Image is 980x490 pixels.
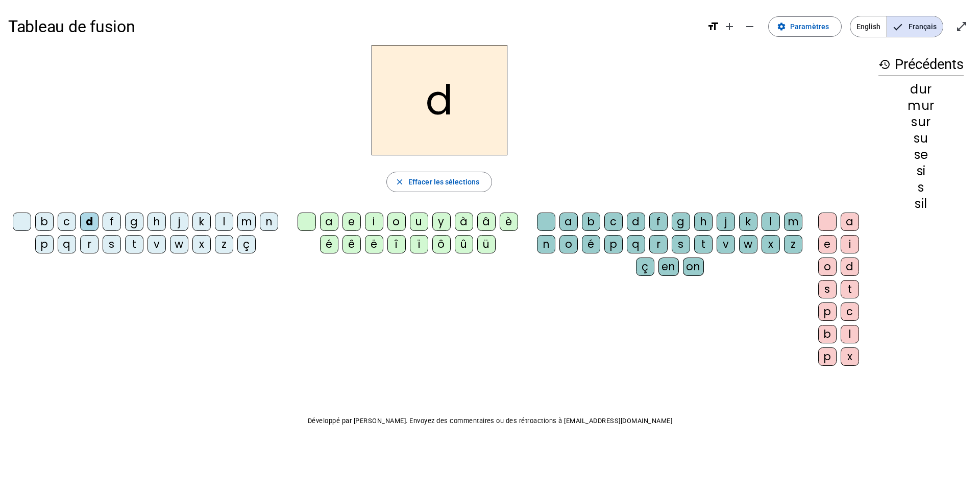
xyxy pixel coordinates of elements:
div: on [683,258,704,276]
button: Paramètres [768,16,842,37]
div: â [477,213,496,231]
div: n [260,213,278,231]
button: Augmenter la taille de la police [719,16,740,37]
h2: d [372,45,507,155]
mat-button-toggle-group: Language selection [850,16,943,37]
div: a [841,213,859,231]
div: f [649,213,668,231]
button: Entrer en plein écran [951,16,972,37]
div: é [320,235,338,253]
div: x [762,235,780,253]
div: ô [432,235,451,253]
div: a [320,213,338,231]
mat-icon: history [878,58,891,71]
div: se [878,149,964,161]
mat-icon: settings [777,22,786,31]
div: q [627,235,645,253]
div: p [818,347,837,366]
div: l [215,213,233,231]
div: ç [636,258,654,276]
div: s [878,181,964,194]
div: d [627,213,645,231]
button: Diminuer la taille de la police [740,16,760,37]
div: d [80,213,99,231]
div: k [739,213,757,231]
mat-icon: close [395,177,404,186]
mat-icon: add [723,20,736,33]
div: l [841,325,859,343]
div: mur [878,100,964,112]
div: û [455,235,473,253]
div: x [841,347,859,366]
div: b [35,213,54,231]
div: r [80,235,99,253]
div: g [125,213,143,231]
div: dur [878,83,964,96]
div: e [818,235,837,253]
div: n [537,235,555,253]
div: su [878,132,964,145]
span: Paramètres [790,20,829,33]
h1: Tableau de fusion [8,10,699,43]
div: à [455,213,473,231]
div: ü [477,235,496,253]
div: t [841,280,859,298]
div: c [604,213,623,231]
div: s [672,235,690,253]
div: j [717,213,735,231]
div: ç [237,235,256,253]
div: b [818,325,837,343]
div: t [125,235,143,253]
div: ë [365,235,383,253]
div: h [694,213,713,231]
div: s [818,280,837,298]
div: u [410,213,428,231]
div: k [192,213,211,231]
div: y [432,213,451,231]
div: v [717,235,735,253]
div: sil [878,198,964,210]
div: q [58,235,76,253]
div: c [841,302,859,321]
div: e [342,213,361,231]
div: f [103,213,121,231]
div: j [170,213,188,231]
div: o [387,213,406,231]
div: d [841,258,859,276]
div: o [818,258,837,276]
div: si [878,165,964,177]
p: Développé par [PERSON_NAME]. Envoyez des commentaires ou des rétroactions à [EMAIL_ADDRESS][DOMAI... [8,415,972,427]
mat-icon: open_in_full [955,20,968,33]
div: z [215,235,233,253]
div: t [694,235,713,253]
div: i [841,235,859,253]
div: ï [410,235,428,253]
button: Effacer les sélections [386,172,492,192]
span: Effacer les sélections [408,176,479,188]
div: v [148,235,166,253]
div: w [170,235,188,253]
div: x [192,235,211,253]
div: î [387,235,406,253]
div: s [103,235,121,253]
div: en [658,258,679,276]
div: h [148,213,166,231]
div: r [649,235,668,253]
div: i [365,213,383,231]
div: m [784,213,802,231]
span: Français [887,16,943,37]
div: z [784,235,802,253]
div: ê [342,235,361,253]
div: l [762,213,780,231]
div: o [559,235,578,253]
div: sur [878,116,964,128]
mat-icon: remove [744,20,756,33]
mat-icon: format_size [707,20,719,33]
div: c [58,213,76,231]
div: b [582,213,600,231]
span: English [850,16,887,37]
div: p [604,235,623,253]
h3: Précédents [878,53,964,76]
div: p [818,302,837,321]
div: a [559,213,578,231]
